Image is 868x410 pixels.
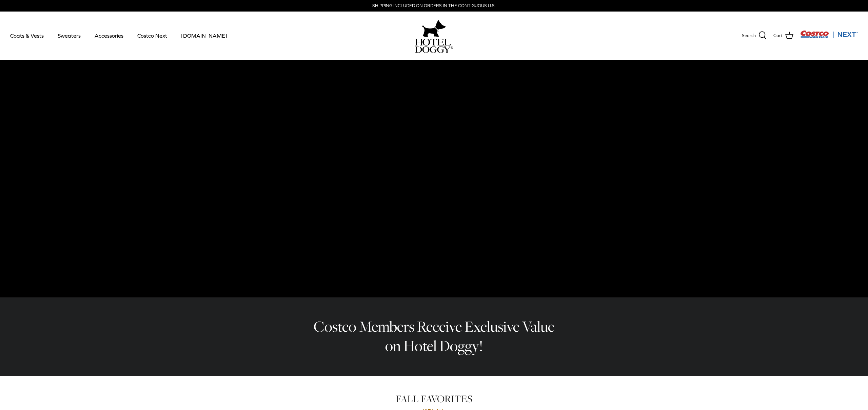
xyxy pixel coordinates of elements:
[88,24,130,47] a: Accessories
[131,24,173,47] a: Costco Next
[800,30,858,39] img: Costco Next
[309,317,559,355] h2: Costco Members Receive Exclusive Value on Hotel Doggy!
[773,32,783,39] span: Cart
[742,31,767,40] a: Search
[415,18,453,53] a: hoteldoggy.com hoteldoggycom
[175,24,233,47] a: [DOMAIN_NAME]
[415,39,453,53] img: hoteldoggycom
[4,24,50,47] a: Coats & Vests
[773,31,793,40] a: Cart
[800,35,858,40] a: Visit Costco Next
[396,392,472,406] a: FALL FAVORITES
[742,32,756,39] span: Search
[52,24,87,47] a: Sweaters
[422,18,446,39] img: hoteldoggy.com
